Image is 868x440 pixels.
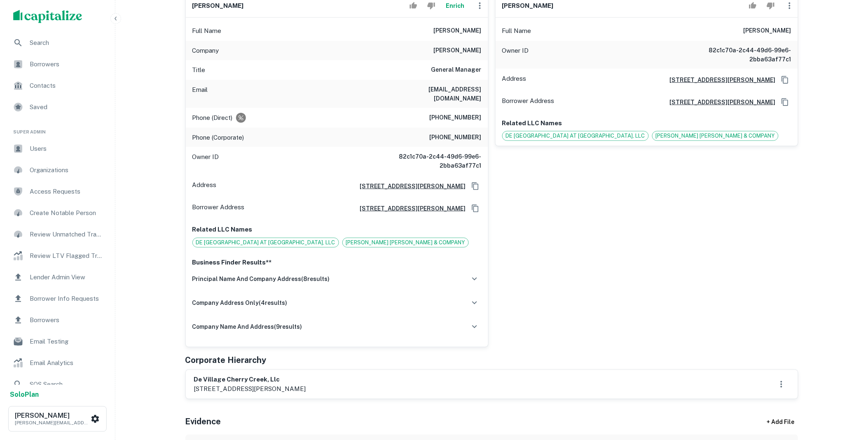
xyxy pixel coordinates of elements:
[502,74,526,86] p: Address
[752,415,810,430] div: + Add File
[30,81,103,91] span: Contacts
[779,96,791,108] button: Copy Address
[7,139,108,159] a: Users
[10,390,39,400] a: SoloPlan
[30,165,103,175] span: Organizations
[502,118,791,128] p: Related LLC Names
[185,354,267,366] h5: Corporate Hierarchy
[827,374,868,414] iframe: Chat Widget
[192,274,330,283] h6: principal name and company address ( 8 results)
[30,208,103,218] span: Create Notable Person
[192,85,208,103] p: Email
[434,46,482,56] h6: [PERSON_NAME]
[353,204,466,213] a: [STREET_ADDRESS][PERSON_NAME]
[236,113,246,123] div: Requests to not be contacted at this number
[469,180,482,192] button: Copy Address
[430,133,482,143] h6: [PHONE_NUMBER]
[434,26,482,36] h6: [PERSON_NAME]
[469,202,482,215] button: Copy Address
[7,246,108,266] a: Review LTV Flagged Transactions
[193,239,339,247] span: DE [GEOGRAPHIC_DATA] AT [GEOGRAPHIC_DATA], LLC
[30,229,103,239] span: Review Unmatched Transactions
[7,76,108,96] a: Contacts
[343,239,468,247] span: [PERSON_NAME] [PERSON_NAME] & COMPANY
[192,152,219,170] p: Owner ID
[7,119,108,139] li: Super Admin
[7,160,108,180] a: Organizations
[192,225,482,234] p: Related LLC Names
[192,65,206,75] p: Title
[192,1,244,11] h6: [PERSON_NAME]
[194,375,306,384] h6: de village cherry creek, llc
[383,85,482,103] h6: [EMAIL_ADDRESS][DOMAIN_NAME]
[7,97,108,117] a: Saved
[7,332,108,351] a: Email Testing
[7,225,108,244] a: Review Unmatched Transactions
[192,26,222,36] p: Full Name
[7,353,108,373] a: Email Analytics
[15,419,89,426] p: [PERSON_NAME][EMAIL_ADDRESS][DOMAIN_NAME]
[10,391,39,398] strong: Solo Plan
[30,102,103,112] span: Saved
[30,144,103,154] span: Users
[192,46,219,56] p: Company
[7,203,108,223] a: Create Notable Person
[7,310,108,330] div: Borrowers
[192,180,217,192] p: Address
[192,113,233,123] p: Phone (Direct)
[192,322,302,331] h6: company name and address ( 9 results)
[663,75,776,84] a: [STREET_ADDRESS][PERSON_NAME]
[353,182,466,191] a: [STREET_ADDRESS][PERSON_NAME]
[383,152,482,170] h6: 82c1c70a-2c44-49d6-99e6-2bba63af77c1
[30,187,103,197] span: Access Requests
[30,59,103,69] span: Borrowers
[30,379,103,389] span: SOS Search
[30,251,103,261] span: Review LTV Flagged Transactions
[502,26,531,36] p: Full Name
[194,384,306,394] p: [STREET_ADDRESS][PERSON_NAME]
[192,133,244,143] p: Phone (Corporate)
[663,98,776,107] a: [STREET_ADDRESS][PERSON_NAME]
[744,26,791,36] h6: [PERSON_NAME]
[7,54,108,74] div: Borrowers
[15,412,89,419] h6: [PERSON_NAME]
[7,182,108,201] a: Access Requests
[13,10,82,23] img: capitalize-logo.png
[7,289,108,309] a: Borrower Info Requests
[185,416,221,428] h5: Evidence
[7,374,108,394] a: SOS Search
[502,1,554,11] h6: [PERSON_NAME]
[430,113,482,123] h6: [PHONE_NUMBER]
[502,46,529,64] p: Owner ID
[693,46,791,64] h6: 82c1c70a-2c44-49d6-99e6-2bba63af77c1
[30,315,103,325] span: Borrowers
[30,294,103,304] span: Borrower Info Requests
[30,272,103,282] span: Lender Admin View
[30,337,103,346] span: Email Testing
[502,96,554,108] p: Borrower Address
[8,406,107,432] button: [PERSON_NAME][PERSON_NAME][EMAIL_ADDRESS][DOMAIN_NAME]
[192,257,482,267] p: Business Finder Results**
[503,132,648,140] span: DE [GEOGRAPHIC_DATA] AT [GEOGRAPHIC_DATA], LLC
[192,202,245,215] p: Borrower Address
[7,33,108,53] div: Search
[30,38,103,48] span: Search
[7,267,108,287] a: Lender Admin View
